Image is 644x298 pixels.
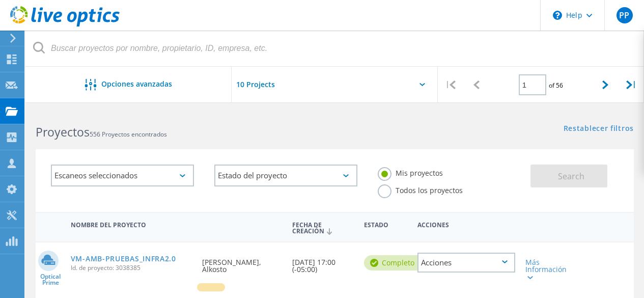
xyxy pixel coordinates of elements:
[66,214,198,233] div: Nombre del proyecto
[364,255,425,270] div: completo
[378,167,443,177] label: Mis proyectos
[525,259,563,280] div: Más Información
[101,80,172,88] span: Opciones avanzadas
[564,125,634,133] a: Restablecer filtros
[553,11,562,20] svg: \n
[197,242,287,283] div: [PERSON_NAME], Alkosto
[71,255,176,262] a: VM-AMB-PRUEBAS_INFRA2.0
[51,165,194,186] div: Escaneos seleccionados
[10,21,120,29] a: Live Optics Dashboard
[36,274,66,286] span: Optical Prime
[90,130,167,139] span: 556 Proyectos encontrados
[619,11,629,19] span: PP
[417,253,515,273] div: Acciones
[36,124,90,140] b: Proyectos
[378,184,463,194] label: Todos los proyectos
[412,214,520,233] div: Acciones
[618,67,644,103] div: |
[558,171,584,182] span: Search
[287,214,359,240] div: Fecha de creación
[549,81,563,90] span: of 56
[359,214,413,233] div: Estado
[438,67,464,103] div: |
[214,165,357,186] div: Estado del proyecto
[287,242,359,283] div: [DATE] 17:00 (-05:00)
[530,165,607,187] button: Search
[71,265,192,271] span: Id. de proyecto: 3038385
